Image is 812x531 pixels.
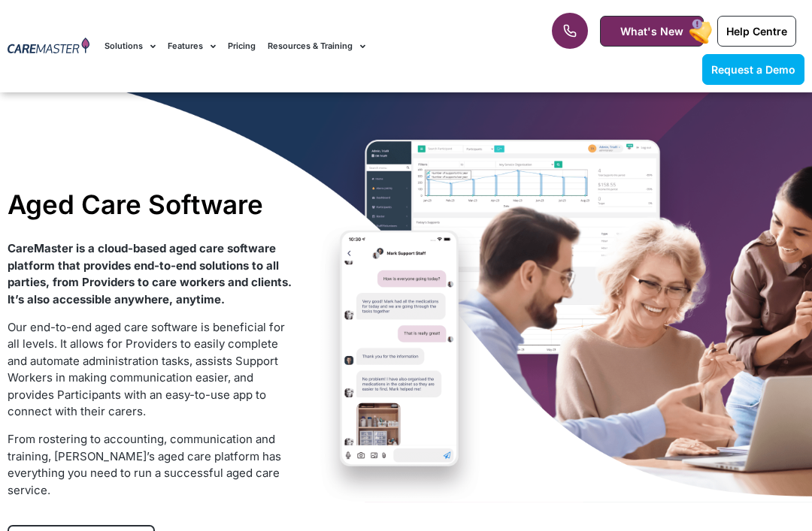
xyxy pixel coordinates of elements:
[702,54,804,85] a: Request a Demo
[726,25,787,38] span: Help Centre
[717,16,796,47] a: Help Centre
[8,241,292,306] strong: CareMaster is a cloud-based aged care software platform that provides end-to-end solutions to all...
[168,21,216,71] a: Features
[8,38,89,56] img: CareMaster Logo
[620,25,683,38] span: What's New
[105,21,156,71] a: Solutions
[228,21,256,71] a: Pricing
[600,16,704,47] a: What's New
[268,21,365,71] a: Resources & Training
[711,63,795,76] span: Request a Demo
[8,432,281,497] span: From rostering to accounting, communication and training, [PERSON_NAME]’s aged care platform has ...
[8,189,293,220] h1: Aged Care Software
[8,320,285,419] span: Our end-to-end aged care software is beneficial for all levels. It allows for Providers to easily...
[105,21,517,71] nav: Menu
